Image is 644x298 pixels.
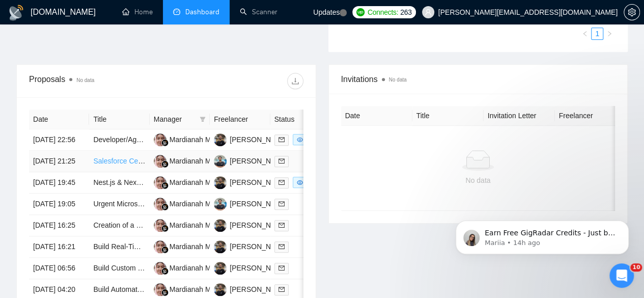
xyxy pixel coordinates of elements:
span: eye [297,179,303,185]
img: gigradar-bm.png [161,182,169,189]
div: Proposals [29,73,166,89]
img: logo [8,5,24,21]
span: eye [297,137,303,143]
img: gigradar-bm.png [161,160,169,168]
span: 263 [400,7,411,18]
td: Nest.js & Next.js Full Stack "Comtimented" Devloper [89,172,149,194]
div: [PERSON_NAME] [230,155,288,167]
img: MM [154,176,166,189]
img: TS [214,198,227,210]
span: user [425,9,432,16]
span: Manager [154,114,195,125]
a: Urgent Microsoft Power BI Specialist with Strong Finance Background [93,200,314,208]
span: setting [624,8,639,16]
span: left [582,31,588,37]
td: [DATE] 22:56 [29,129,89,151]
img: MJ [214,176,227,189]
img: gigradar-bm.png [161,289,169,296]
a: Creation of a secure online booking (ticketing) website for an intercity travel agency [93,221,355,229]
div: [PERSON_NAME] [230,198,288,209]
span: mail [278,201,285,207]
div: [PERSON_NAME] [230,284,288,295]
td: [DATE] 21:25 [29,151,89,172]
span: filter [200,116,206,122]
td: [DATE] 06:56 [29,258,89,279]
img: MM [154,155,166,168]
li: Previous Page [579,28,591,40]
span: dashboard [173,8,180,15]
iframe: Intercom live chat [609,263,634,288]
button: download [287,73,303,89]
span: filter [198,112,208,127]
div: Mardianah Mardianah [170,284,239,295]
a: MMMardianah Mardianah [154,199,239,207]
a: Build Real-Time i18n Voice AI Agent [93,242,207,251]
th: Date [29,110,89,129]
div: No data [349,175,607,186]
span: mail [278,158,285,164]
a: MMMardianah Mardianah [154,263,239,272]
div: [PERSON_NAME] [230,177,288,188]
li: Next Page [603,28,615,40]
div: Mardianah Mardianah [170,241,239,252]
a: MJ[PERSON_NAME] [214,135,288,143]
span: download [288,77,303,85]
img: MM [154,133,166,146]
li: 1 [591,28,603,40]
button: right [603,28,615,40]
div: [PERSON_NAME] [230,220,288,231]
th: Date [341,106,412,126]
span: mail [278,222,285,228]
td: [DATE] 16:25 [29,215,89,236]
img: MM [154,240,166,253]
td: [DATE] 19:45 [29,172,89,194]
div: Mardianah Mardianah [170,198,239,209]
div: [PERSON_NAME] [230,134,288,145]
iframe: Intercom notifications message [440,199,644,270]
span: Connects: [368,7,398,18]
a: MJ[PERSON_NAME] [214,263,288,272]
img: MM [154,219,166,232]
span: mail [278,243,285,250]
a: searchScanner [240,8,277,16]
th: Invitation Letter [484,106,555,126]
a: Build Custom DNA Analysis + Supplement Recommendation Website (Full-Stack) [93,264,350,272]
div: Mardianah Mardianah [170,177,239,188]
div: Mardianah Mardianah [170,155,239,167]
button: setting [624,4,640,20]
td: Developer/Agency for Custom Rug E-Commerce Site with Live Order Tracking [89,129,149,151]
img: gigradar-bm.png [161,267,169,275]
span: 10 [630,263,642,272]
span: No data [389,77,407,83]
div: Mardianah Mardianah [170,220,239,231]
span: mail [278,137,285,143]
a: MJ[PERSON_NAME] [214,242,288,250]
a: MJ[PERSON_NAME] [214,221,288,229]
img: TS [214,155,227,168]
span: mail [278,265,285,271]
th: Freelancer [210,110,270,129]
th: Freelancer [555,106,626,126]
img: gigradar-bm.png [161,246,169,253]
td: [DATE] 16:21 [29,236,89,258]
span: right [606,31,612,37]
div: [PERSON_NAME] [230,262,288,274]
th: Manager [150,110,210,129]
a: MMMardianah Mardianah [154,221,239,229]
span: Invitations [341,73,615,86]
span: Dashboard [185,8,219,16]
div: [PERSON_NAME] [230,241,288,252]
img: MM [154,283,166,296]
button: left [579,28,591,40]
a: Nest.js & Next.js Full Stack "Comtimented" Devloper [93,178,259,186]
a: Developer/Agency for Custom Rug E-Commerce Site with Live Order Tracking [93,136,341,144]
td: Urgent Microsoft Power BI Specialist with Strong Finance Background [89,194,149,215]
a: MJ[PERSON_NAME] [214,285,288,293]
div: Mardianah Mardianah [170,262,239,274]
img: MM [154,198,166,210]
td: Build Custom DNA Analysis + Supplement Recommendation Website (Full-Stack) [89,258,149,279]
th: Title [89,110,149,129]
